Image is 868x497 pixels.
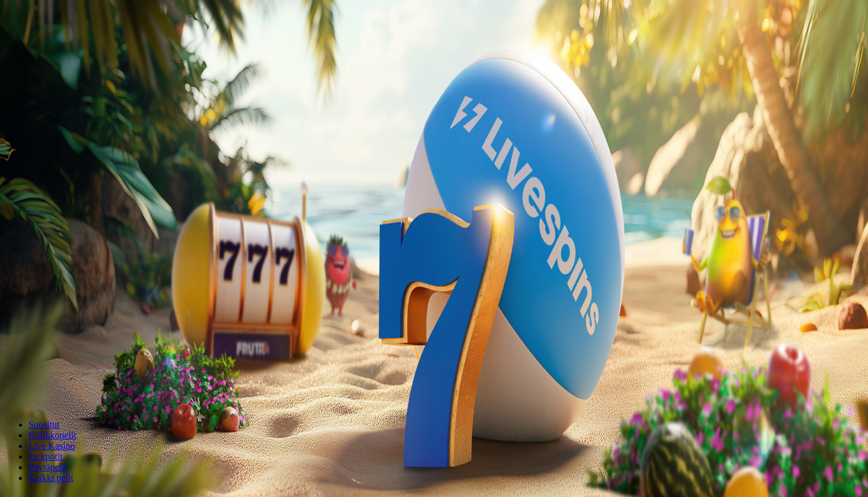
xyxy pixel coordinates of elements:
[28,473,73,483] a: Kaikki pelit
[28,430,76,440] a: Kolikkopelit
[28,419,59,429] a: Suositut
[28,441,75,451] a: Live Kasino
[5,399,863,483] nav: Lobby
[28,462,67,472] a: Pöytäpelit
[28,451,63,461] a: Jackpotit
